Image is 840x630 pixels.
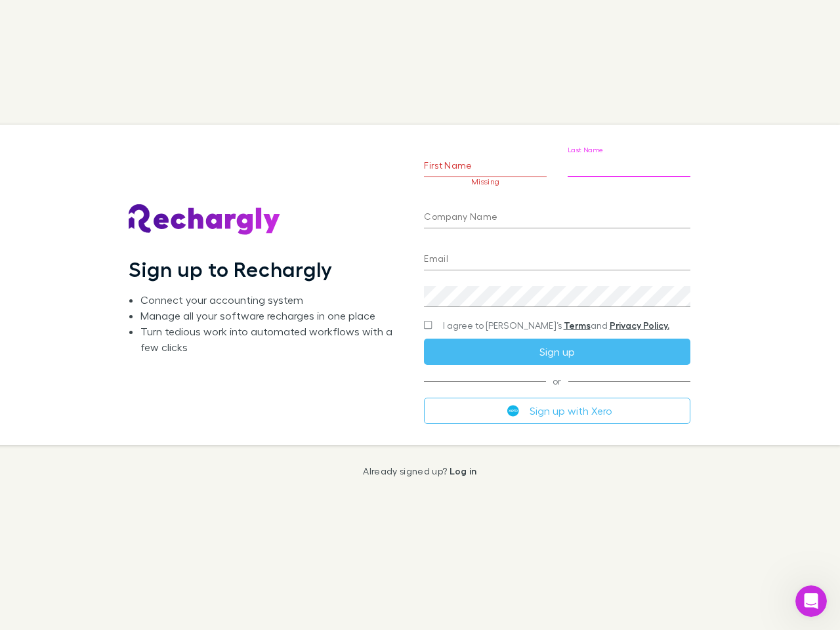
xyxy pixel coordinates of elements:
[424,398,690,424] button: Sign up with Xero
[424,339,690,365] button: Sign up
[363,466,476,476] p: Already signed up?
[129,204,281,236] img: Rechargly's Logo
[140,292,403,308] li: Connect your accounting system
[450,465,477,476] a: Log in
[140,324,403,355] li: Turn tedious work into automated workflows with a few clicks
[424,177,547,186] p: Missing
[568,145,604,155] label: Last Name
[507,405,519,417] img: Xero's logo
[610,320,669,331] a: Privacy Policy.
[129,257,333,282] h1: Sign up to Rechargly
[795,585,827,617] iframe: Intercom live chat
[564,320,591,331] a: Terms
[140,308,403,324] li: Manage all your software recharges in one place
[443,319,669,332] span: I agree to [PERSON_NAME]’s and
